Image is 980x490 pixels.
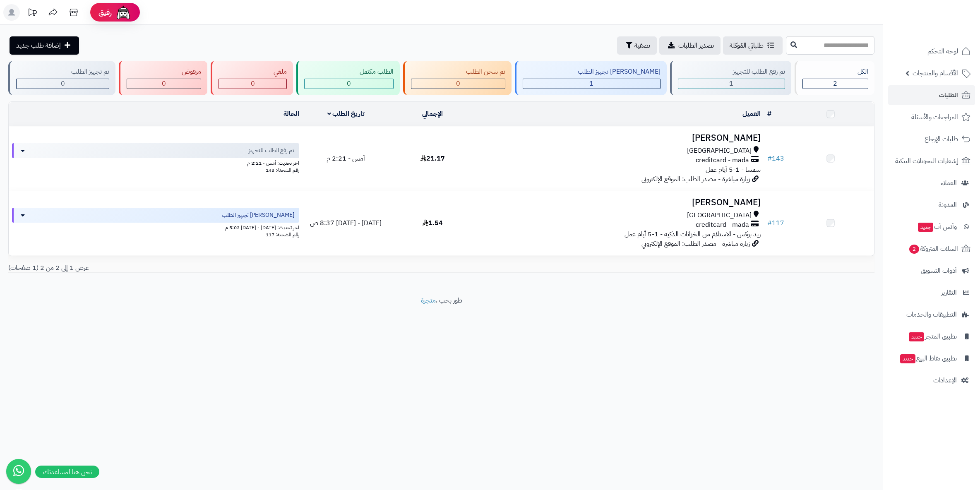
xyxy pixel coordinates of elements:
span: أدوات التسويق [921,265,957,276]
a: تصدير الطلبات [659,36,721,55]
a: مرفوض 0 [117,61,209,95]
span: 1 [729,79,733,89]
div: الطلب مكتمل [304,67,393,77]
span: الأقسام والمنتجات [913,67,958,79]
span: 1.54 [423,218,443,228]
span: جديد [900,354,915,363]
span: سمسا - 1-5 أيام عمل [706,165,761,175]
a: وآتس آبجديد [888,217,975,237]
a: الطلب مكتمل 0 [295,61,401,95]
span: تصدير الطلبات [678,41,714,50]
a: لوحة التحكم [888,41,975,61]
span: رقم الشحنة: 143 [266,166,299,174]
a: السلات المتروكة2 [888,239,975,259]
a: تطبيق نقاط البيعجديد [888,348,975,368]
button: تصفية [617,36,657,55]
span: إضافة طلب جديد [16,41,61,50]
span: 0 [347,79,351,89]
span: السلات المتروكة [908,243,958,255]
a: تاريخ الطلب [327,109,365,119]
span: # [767,154,772,163]
span: طلبات الإرجاع [925,133,958,145]
div: 1 [523,79,660,89]
span: تطبيق نقاط البيع [899,353,957,364]
span: 2 [833,79,837,89]
div: 0 [305,79,393,89]
a: تم شحن الطلب 0 [401,61,513,95]
a: تم تجهيز الطلب 0 [7,61,117,95]
div: [PERSON_NAME] تجهيز الطلب [523,67,661,77]
a: #117 [767,218,784,228]
span: [PERSON_NAME] تجهيز الطلب [222,211,294,219]
span: تم رفع الطلب للتجهيز [249,147,294,155]
span: 0 [61,79,65,89]
span: إشعارات التحويلات البنكية [895,155,958,167]
span: التطبيقات والخدمات [906,309,957,320]
div: عرض 1 إلى 2 من 2 (1 صفحات) [2,263,442,273]
span: رفيق [98,7,112,17]
span: المدونة [939,199,957,211]
a: التطبيقات والخدمات [888,305,975,324]
a: العميل [742,109,761,119]
span: creditcard - mada [696,220,749,230]
span: التقارير [941,287,957,298]
div: 1 [678,79,785,89]
a: الحالة [283,109,299,119]
a: التقارير [888,283,975,303]
span: لوحة التحكم [927,46,958,57]
div: 0 [219,79,286,89]
span: [DATE] - [DATE] 8:37 ص [310,218,382,228]
a: الإعدادات [888,370,975,390]
a: تطبيق المتجرجديد [888,327,975,346]
a: تم رفع الطلب للتجهيز 1 [668,61,793,95]
span: 1 [589,79,593,89]
a: العملاء [888,173,975,193]
div: اخر تحديث: [DATE] - [DATE] 5:03 م [12,223,299,231]
h3: [PERSON_NAME] [479,133,761,143]
span: الإعدادات [933,375,957,386]
a: [PERSON_NAME] تجهيز الطلب 1 [513,61,668,95]
span: العملاء [941,177,957,189]
a: الطلبات [888,85,975,105]
a: ملغي 0 [209,61,295,95]
span: الطلبات [939,89,958,101]
div: تم شحن الطلب [411,67,505,77]
div: الكل [802,67,868,77]
span: # [767,218,772,228]
a: إضافة طلب جديد [10,36,79,55]
span: [GEOGRAPHIC_DATA] [687,146,752,156]
span: [GEOGRAPHIC_DATA] [687,211,752,220]
a: المراجعات والأسئلة [888,107,975,127]
a: الإجمالي [422,109,443,119]
span: 0 [251,79,255,89]
span: المراجعات والأسئلة [911,111,958,123]
div: تم تجهيز الطلب [16,67,109,77]
span: جديد [909,332,924,341]
div: اخر تحديث: أمس - 2:21 م [12,158,299,167]
span: جديد [918,223,933,232]
span: زيارة مباشرة - مصدر الطلب: الموقع الإلكتروني [641,239,750,249]
a: الكل2 [793,61,876,95]
a: #143 [767,154,784,163]
div: مرفوض [127,67,201,77]
div: 0 [411,79,505,89]
img: ai-face.png [115,4,132,21]
a: المدونة [888,195,975,215]
div: 0 [17,79,109,89]
a: تحديثات المنصة [22,4,43,23]
span: 0 [162,79,166,89]
span: طلباتي المُوكلة [730,41,764,50]
div: تم رفع الطلب للتجهيز [678,67,785,77]
a: طلبات الإرجاع [888,129,975,149]
div: 0 [127,79,201,89]
span: 21.17 [420,154,445,163]
a: # [767,109,771,119]
a: أدوات التسويق [888,261,975,281]
a: طلباتي المُوكلة [723,36,783,55]
span: 0 [456,79,460,89]
span: رقم الشحنة: 117 [266,231,299,238]
span: تصفية [634,41,650,50]
div: ملغي [219,67,287,77]
span: ريد بوكس - الاستلام من الخزانات الذكية - 1-5 أيام عمل [625,229,761,239]
span: أمس - 2:21 م [327,154,365,163]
